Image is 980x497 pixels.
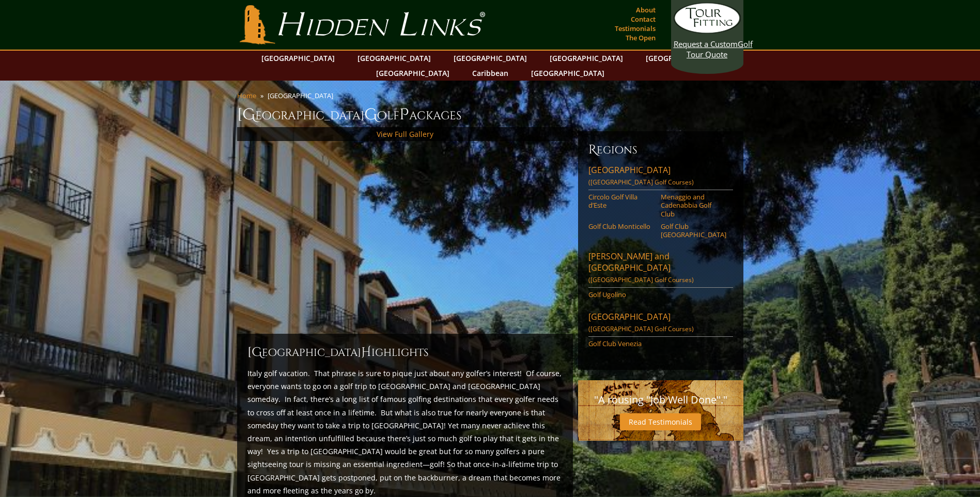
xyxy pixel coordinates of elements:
a: Request a CustomGolf Tour Quote [674,3,741,59]
a: [GEOGRAPHIC_DATA] [545,51,628,66]
a: The Open [623,30,658,45]
a: Golf Ugolino [588,290,654,299]
span: Request a Custom [674,39,738,49]
a: View Full Gallery [377,129,433,139]
span: Italy golf vacation. That phrase is sure to pique just about any golfer’s interest! Of course, ev... [247,368,562,495]
h2: [GEOGRAPHIC_DATA] ighlights [247,344,563,361]
span: ([GEOGRAPHIC_DATA] Golf Courses) [588,275,694,284]
h6: Regions [588,142,733,158]
a: [GEOGRAPHIC_DATA] [641,51,724,66]
a: Menaggio and Cadenabbia Golf Club [661,193,726,218]
a: Testimonials [612,21,658,36]
a: Home [237,91,256,100]
a: [PERSON_NAME] and [GEOGRAPHIC_DATA]([GEOGRAPHIC_DATA] Golf Courses) [588,251,733,288]
a: Circolo Golf Villa d’Este [588,193,654,210]
span: H [361,344,371,361]
li: [GEOGRAPHIC_DATA] [268,91,337,100]
a: Golf Club Venezia [588,339,654,348]
a: Caribbean [467,66,514,81]
a: About [633,3,658,17]
a: [GEOGRAPHIC_DATA] [371,66,455,81]
a: Contact [628,12,658,26]
a: [GEOGRAPHIC_DATA]([GEOGRAPHIC_DATA] Golf Courses) [588,311,733,337]
a: Read Testimonials [620,413,701,430]
a: [GEOGRAPHIC_DATA]([GEOGRAPHIC_DATA] Golf Courses) [588,164,733,190]
a: [GEOGRAPHIC_DATA] [448,51,532,66]
a: [GEOGRAPHIC_DATA] [256,51,340,66]
h1: [GEOGRAPHIC_DATA] olf ackages [237,104,743,125]
a: Golf Club Monticello [588,222,654,230]
span: G [364,104,377,125]
a: [GEOGRAPHIC_DATA] [352,51,436,66]
span: P [399,104,409,125]
a: Golf Club [GEOGRAPHIC_DATA] [661,222,726,239]
span: ([GEOGRAPHIC_DATA] Golf Courses) [588,324,694,333]
p: "A rousing "Job Well Done"." [588,391,733,409]
a: [GEOGRAPHIC_DATA] [526,66,610,81]
span: ([GEOGRAPHIC_DATA] Golf Courses) [588,178,694,187]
